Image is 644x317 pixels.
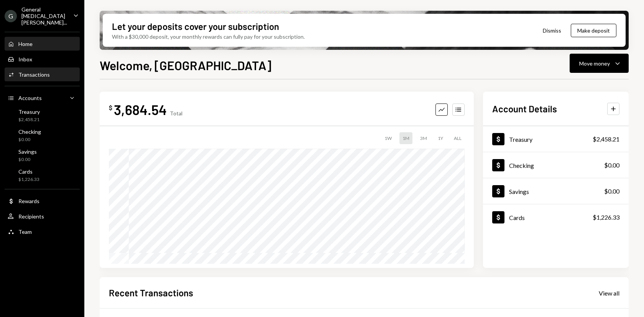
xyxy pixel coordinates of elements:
[604,161,619,170] div: $0.00
[435,132,446,144] div: 1Y
[18,71,50,78] div: Transactions
[5,146,80,164] a: Savings$0.00
[5,52,80,66] a: Inbox
[5,194,80,208] a: Rewards
[533,21,571,39] button: Dismiss
[579,59,610,67] div: Move money
[5,10,17,22] div: G
[109,286,193,299] h2: Recent Transactions
[5,67,80,81] a: Transactions
[112,20,279,33] div: Let your deposits cover your subscription
[599,289,619,297] div: View all
[599,289,619,297] a: View all
[509,214,525,221] div: Cards
[571,24,616,37] button: Make deposit
[100,57,271,73] h1: Welcome, [GEOGRAPHIC_DATA]
[18,128,41,135] div: Checking
[5,91,80,105] a: Accounts
[399,132,412,144] div: 1M
[170,110,182,117] div: Total
[509,188,529,195] div: Savings
[18,198,39,204] div: Rewards
[112,33,305,41] div: With a $30,000 deposit, your monthly rewards can fully pay for your subscription.
[483,204,629,230] a: Cards$1,226.33
[570,54,629,73] button: Move money
[492,102,557,115] h2: Account Details
[593,213,619,222] div: $1,226.33
[18,136,41,143] div: $0.00
[483,126,629,152] a: Treasury$2,458.21
[18,95,42,101] div: Accounts
[5,37,80,51] a: Home
[18,148,37,155] div: Savings
[451,132,465,144] div: ALL
[417,132,430,144] div: 3M
[18,56,32,62] div: Inbox
[18,156,37,163] div: $0.00
[483,152,629,178] a: Checking$0.00
[114,101,167,118] div: 3,684.54
[18,168,39,175] div: Cards
[21,6,67,26] div: General [MEDICAL_DATA][PERSON_NAME]...
[5,225,80,238] a: Team
[381,132,395,144] div: 1W
[109,104,112,112] div: $
[5,166,80,184] a: Cards$1,226.33
[5,126,80,145] a: Checking$0.00
[509,136,532,143] div: Treasury
[593,135,619,144] div: $2,458.21
[18,41,33,47] div: Home
[5,209,80,223] a: Recipients
[5,106,80,125] a: Treasury$2,458.21
[18,108,40,115] div: Treasury
[18,117,40,123] div: $2,458.21
[18,176,39,183] div: $1,226.33
[604,187,619,196] div: $0.00
[18,228,32,235] div: Team
[483,178,629,204] a: Savings$0.00
[509,162,534,169] div: Checking
[18,213,44,220] div: Recipients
